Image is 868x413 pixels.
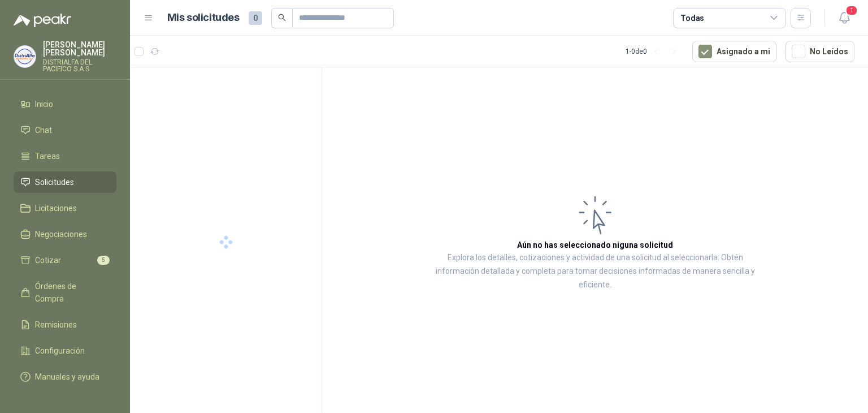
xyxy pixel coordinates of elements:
a: Remisiones [14,314,116,335]
span: 5 [97,256,110,265]
a: Configuración [14,340,116,362]
span: search [278,14,286,21]
a: Inicio [14,93,116,115]
a: Negociaciones [14,223,116,245]
span: Negociaciones [35,228,87,240]
span: Inicio [35,98,53,110]
img: Logo peakr [14,14,71,27]
span: 1 [845,5,858,16]
a: Órdenes de Compra [14,276,116,309]
div: Todas [680,12,704,24]
a: Licitaciones [14,197,116,219]
p: DISTRIALFA DEL PACIFICO S.A.S. [43,59,116,72]
span: Chat [35,124,52,136]
span: Licitaciones [35,202,77,214]
a: Solicitudes [14,171,116,193]
span: Configuración [35,345,85,357]
button: Asignado a mi [692,41,776,62]
button: No Leídos [785,41,854,62]
h3: Aún no has seleccionado niguna solicitud [517,239,673,251]
span: Manuales y ayuda [35,371,99,383]
span: Cotizar [35,254,61,266]
a: Tareas [14,145,116,167]
p: Explora los detalles, cotizaciones y actividad de una solicitud al seleccionarla. Obtén informaci... [435,251,755,292]
a: Cotizar5 [14,249,116,271]
div: 1 - 0 de 0 [626,42,683,61]
span: Tareas [35,150,60,162]
h1: Mis solicitudes [167,10,240,26]
span: 0 [249,11,262,25]
p: [PERSON_NAME] [PERSON_NAME] [43,41,116,57]
span: Remisiones [35,319,77,331]
button: 1 [834,8,854,28]
span: Solicitudes [35,176,74,188]
span: Órdenes de Compra [35,280,106,305]
a: Manuales y ayuda [14,366,116,388]
img: Company Logo [14,46,36,67]
a: Chat [14,119,116,141]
